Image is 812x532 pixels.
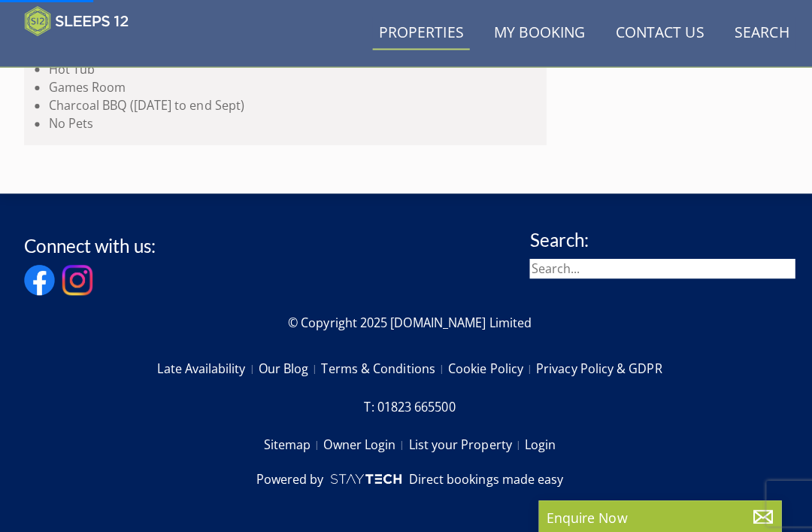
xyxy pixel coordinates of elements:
li: Hot Tub [48,59,529,78]
a: Search [722,17,788,50]
a: Owner Login [321,428,405,454]
a: Contact Us [604,17,704,50]
a: Properties [369,17,465,50]
a: Login [520,428,551,454]
input: Search... [525,257,788,276]
p: Enquire Now [541,503,767,523]
p: © Copyright 2025 [DOMAIN_NAME] Limited [24,311,788,329]
a: List your Property [405,428,520,454]
a: Our Blog [256,353,319,378]
img: Facebook [24,263,54,293]
h3: Connect with us: [24,234,154,254]
a: T: 01823 665500 [361,391,451,416]
li: Charcoal BBQ ([DATE] to end Sept) [48,96,529,114]
a: Terms & Conditions [319,353,444,378]
li: Games Room [48,78,529,96]
a: Sitemap [262,428,321,454]
a: My Booking [483,17,586,50]
a: Cookie Policy [444,353,532,378]
a: Powered byDirect bookings made easy [253,466,558,484]
img: Instagram [62,263,92,293]
a: Privacy Policy & GDPR [532,353,656,378]
img: Sleeps 12 [24,6,128,36]
li: No Pets [48,114,529,132]
a: Late Availability [156,353,256,378]
h3: Search: [525,228,788,248]
iframe: Customer reviews powered by Trustpilot [17,45,174,58]
img: scrumpy.png [326,466,398,484]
